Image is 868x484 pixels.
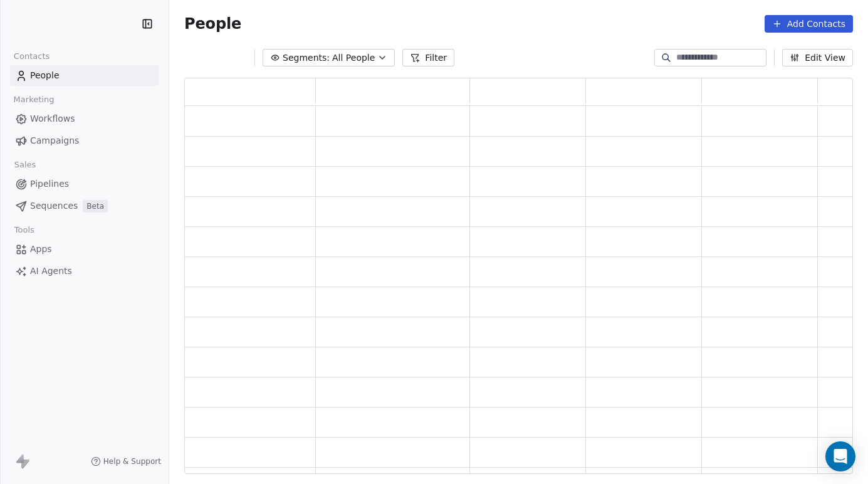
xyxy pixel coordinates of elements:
a: SequencesBeta [10,196,159,216]
a: Workflows [10,108,159,129]
span: Help & Support [103,456,161,466]
span: People [30,69,60,82]
button: Edit View [782,49,853,66]
span: Sales [9,155,41,174]
span: Apps [30,243,52,256]
span: Campaigns [30,134,79,147]
span: Segments: [283,51,330,65]
span: Pipelines [30,177,69,191]
span: Contacts [8,47,55,66]
span: Tools [9,221,39,239]
a: AI Agents [10,261,159,281]
a: Apps [10,239,159,260]
span: AI Agents [30,265,72,278]
a: Campaigns [10,130,159,151]
span: Sequences [30,199,78,213]
a: Pipelines [10,174,159,194]
span: People [184,14,241,33]
span: Beta [83,200,108,213]
span: All People [332,51,375,65]
a: People [10,65,159,86]
a: Help & Support [91,456,161,466]
span: Workflows [30,112,75,125]
div: Open Intercom Messenger [825,441,855,471]
button: Filter [402,49,454,66]
button: Add Contacts [765,15,853,33]
span: Marketing [8,90,60,109]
